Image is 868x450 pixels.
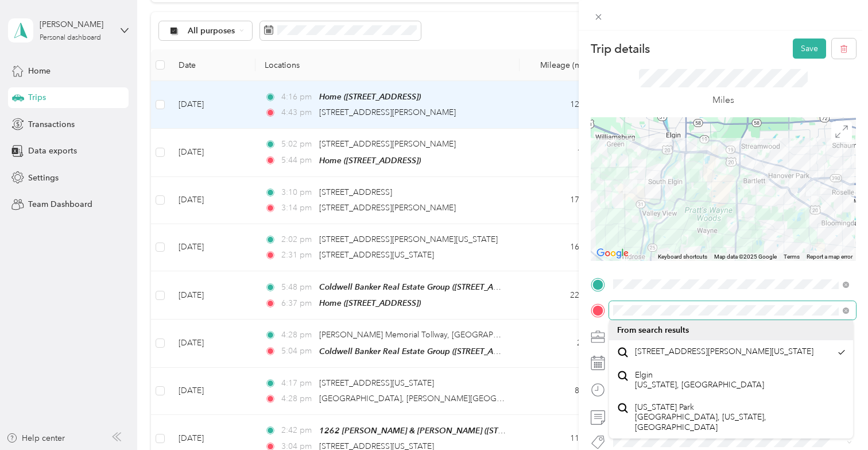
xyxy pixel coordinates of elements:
[807,253,852,260] a: Report a map error
[658,253,707,261] button: Keyboard shortcuts
[714,253,777,260] span: Map data ©2025 Google
[793,39,826,59] button: Save
[617,325,689,335] span: From search results
[594,246,631,261] a: Open this area in Google Maps (opens a new window)
[635,370,764,390] span: Elgin [US_STATE], [GEOGRAPHIC_DATA]
[594,246,631,261] img: Google
[591,41,650,57] p: Trip details
[635,402,846,433] span: [US_STATE] Park [GEOGRAPHIC_DATA], [US_STATE], [GEOGRAPHIC_DATA]
[784,253,800,260] a: Terms (opens in new tab)
[804,386,868,450] iframe: Everlance-gr Chat Button Frame
[635,347,813,357] span: [STREET_ADDRESS][PERSON_NAME][US_STATE]
[712,93,734,107] p: Miles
